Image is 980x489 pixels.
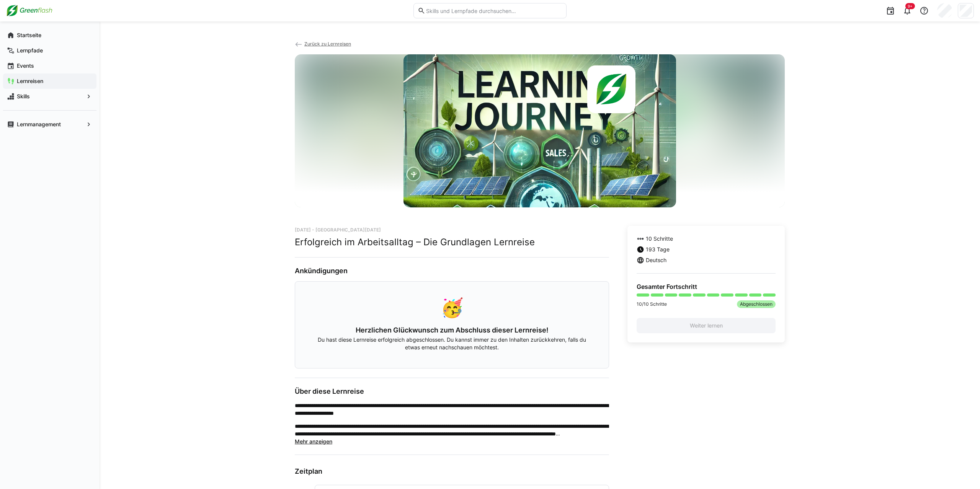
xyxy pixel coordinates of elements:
[295,438,332,445] span: Mehr anzeigen
[314,336,590,351] p: Du hast diese Lernreise erfolgreich abgeschlossen. Du kannst immer zu den Inhalten zurückkehren, ...
[304,41,351,47] span: Zurück zu Lernreisen
[314,326,590,334] h3: Herzlichen Glückwunsch zum Abschluss dieser Lernreise!
[295,467,609,476] h3: Zeitplan
[295,41,351,47] a: Zurück zu Lernreisen
[737,300,776,308] span: Abgeschlossen
[637,301,667,307] p: 10/10 Schritte
[295,236,609,248] h2: Erfolgreich im Arbeitsalltag – Die Grundlagen Lernreise
[295,267,609,275] h3: Ankündigungen
[637,318,776,333] button: Weiter lernen
[441,304,464,311] span: 🥳
[908,4,913,8] span: 9+
[637,283,776,290] h4: Gesamter Fortschritt
[646,235,673,243] span: 10 Schritte
[425,7,562,14] input: Skills und Lernpfade durchsuchen…
[295,227,381,233] span: [DATE] - [GEOGRAPHIC_DATA][DATE]
[689,322,724,329] span: Weiter lernen
[646,246,670,253] span: 193 Tage
[646,256,666,264] span: Deutsch
[295,387,609,396] h3: Über diese Lernreise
